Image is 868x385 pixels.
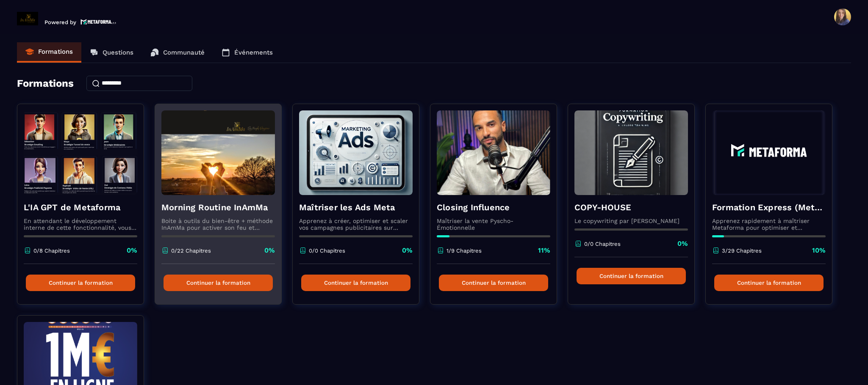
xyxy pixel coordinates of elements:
[80,18,116,25] img: logo
[142,42,213,63] a: Communauté
[299,201,413,213] h4: Maîtriser les Ads Meta
[17,104,155,315] a: formation-backgroundL'IA GPT de MetaformaEn attendant le développement interne de cette fonctionn...
[164,275,273,291] button: Continuer la formation
[17,77,74,89] h4: Formations
[264,246,275,255] p: 0%
[574,217,688,224] p: Le copywriting par [PERSON_NAME]
[430,104,568,315] a: formation-backgroundClosing InfluenceMaîtriser la vente Pyscho-Émotionnelle1/9 Chapitres11%Contin...
[437,201,550,213] h4: Closing Influence
[437,217,550,231] p: Maîtriser la vente Pyscho-Émotionnelle
[234,49,273,56] p: Événements
[155,104,292,315] a: formation-backgroundMorning Routine InAmMaBoite à outils du bien-être + méthode InAmMa pour activ...
[299,110,413,195] img: formation-background
[24,217,137,231] p: En attendant le développement interne de cette fonctionnalité, vous pouvez déjà l’utiliser avec C...
[161,201,275,213] h4: Morning Routine InAmMa
[446,247,482,254] p: 1/9 Chapitres
[44,19,76,25] p: Powered by
[812,246,826,255] p: 10%
[301,275,410,291] button: Continuer la formation
[568,104,705,315] a: formation-backgroundCOPY-HOUSELe copywriting par [PERSON_NAME]0/0 Chapitres0%Continuer la formation
[705,104,843,315] a: formation-backgroundFormation Express (Metaforma)Apprenez rapidement à maîtriser Metaforma pour o...
[38,48,73,55] p: Formations
[439,275,548,291] button: Continuer la formation
[292,104,430,315] a: formation-backgroundMaîtriser les Ads MetaApprenez à créer, optimiser et scaler vos campagnes pub...
[584,241,621,247] p: 0/0 Chapitres
[103,49,133,56] p: Questions
[577,268,686,284] button: Continuer la formation
[712,110,826,195] img: formation-background
[437,110,550,195] img: formation-background
[24,201,137,213] h4: L'IA GPT de Metaforma
[33,247,70,254] p: 0/8 Chapitres
[299,217,413,231] p: Apprenez à créer, optimiser et scaler vos campagnes publicitaires sur Facebook et Instagram.
[17,42,81,63] a: Formations
[163,49,205,56] p: Communauté
[402,246,413,255] p: 0%
[712,201,826,213] h4: Formation Express (Metaforma)
[213,42,281,63] a: Événements
[722,247,762,254] p: 3/29 Chapitres
[161,217,275,231] p: Boite à outils du bien-être + méthode InAmMa pour activer son feu et écouter la voix de son coeur...
[574,201,688,213] h4: COPY-HOUSE
[538,246,550,255] p: 11%
[81,42,142,63] a: Questions
[677,239,688,248] p: 0%
[171,247,211,254] p: 0/22 Chapitres
[712,217,826,231] p: Apprenez rapidement à maîtriser Metaforma pour optimiser et automatiser votre business. 🚀
[17,12,38,25] img: logo-branding
[574,110,688,195] img: formation-background
[24,110,137,195] img: formation-background
[26,275,135,291] button: Continuer la formation
[309,247,345,254] p: 0/0 Chapitres
[161,110,275,195] img: formation-background
[127,246,137,255] p: 0%
[714,275,824,291] button: Continuer la formation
